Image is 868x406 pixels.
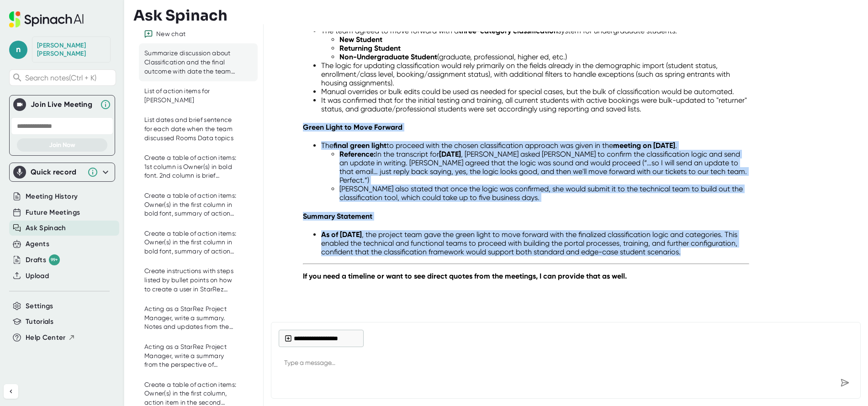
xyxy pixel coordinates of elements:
[339,44,401,53] strong: Returning Student
[321,141,749,202] li: The to proceed with the chosen classification approach was given in the .
[339,185,749,202] li: [PERSON_NAME] also stated that once the logic was confirmed, she would submit it to the technical...
[144,191,238,218] div: Create a table of action items: Owner(s) in the first column in bold font, summary of action item...
[26,316,53,327] button: Tutorials
[144,229,238,256] div: Create a table of action items: Owner(s) in the first column in bold font, summary of action item...
[339,35,382,44] strong: New Student
[303,123,402,132] strong: Green Light to Move Forward
[144,267,238,294] div: Create instructions with steps listed by bullet points on how to create a user in StarRez Web
[321,26,749,61] li: The team agreed to move forward with a system for undergraduate students:
[303,272,627,280] strong: If you need a timeline or want to see direct quotes from the meetings, I can provide that as well.
[144,153,238,180] div: Create a table of action items: 1st column is Owner(s) in bold font. 2nd column is brief summary ...
[4,384,18,399] button: Collapse sidebar
[26,207,80,218] button: Future Meetings
[321,96,749,113] li: It was confirmed that for the initial testing and training, all current students with active book...
[13,95,111,114] div: Join Live MeetingJoin Live Meeting
[144,343,238,369] div: Acting as a StarRez Project Manager, write a summary from the perspective of Nicole. Notes and up...
[144,305,238,332] div: Acting as a StarRez Project Manager, write a summary. Notes and updates from the call are below: ...
[144,87,238,105] div: List of action items for Nicole Kelly
[26,332,66,343] span: Help Center
[25,74,113,82] span: Search notes (Ctrl + K)
[17,138,107,152] button: Join Now
[49,254,60,265] div: 99+
[31,100,95,109] div: Join Live Meeting
[303,212,372,221] strong: Summary Statement
[26,254,60,265] button: Drafts 99+
[26,191,78,202] button: Meeting History
[156,30,185,38] div: New chat
[144,49,238,76] div: Summarize discussion about Classification and the final outcome with date the team gave the green...
[9,41,27,59] span: n
[321,230,362,239] strong: As of [DATE]
[37,42,106,58] div: Nicole Kelly
[321,61,749,87] li: The logic for updating classification would rely primarily on the fields already in the demograph...
[15,100,24,109] img: Join Live Meeting
[26,271,49,281] button: Upload
[26,301,53,311] button: Settings
[339,53,749,61] li: (graduate, professional, higher ed, etc.)
[321,230,749,256] li: , the project team gave the green light to move forward with the finalized classification logic a...
[26,332,75,343] button: Help Center
[133,7,228,24] h3: Ask Spinach
[321,87,749,96] li: Manual overrides or bulk edits could be used as needed for special cases, but the bulk of classif...
[339,150,376,158] strong: Reference:
[13,163,111,181] div: Quick record
[613,141,675,150] strong: meeting on [DATE]
[26,254,60,265] div: Drafts
[26,239,49,249] button: Agents
[439,150,461,158] strong: [DATE]
[31,168,83,177] div: Quick record
[49,141,75,149] span: Join Now
[144,116,238,142] div: List dates and brief sentence for each date when the team discussed Rooms Data topics
[339,150,749,185] li: In the transcript for , [PERSON_NAME] asked [PERSON_NAME] to confirm the classification logic and...
[339,53,437,61] strong: Non-Undergraduate Student
[836,374,853,391] div: Send message
[26,223,66,233] button: Ask Spinach
[333,141,386,150] strong: final green light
